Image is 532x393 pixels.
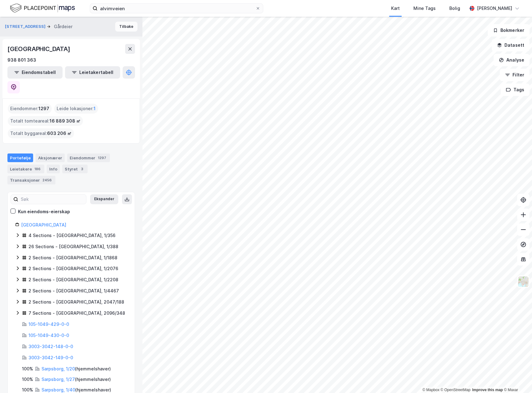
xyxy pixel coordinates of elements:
a: Improve this map [472,388,503,392]
button: Analyse [494,54,530,66]
div: 2 Sections - [GEOGRAPHIC_DATA], 1/2208 [28,276,118,283]
a: Sarpsborg, 1/27 [41,377,75,382]
div: Totalt byggareal : [8,128,74,138]
img: logo.f888ab2527a4732fd821a326f86c7f29.svg [10,3,75,14]
a: Sarpsborg, 1/40 [41,387,75,392]
button: [STREET_ADDRESS] [5,24,47,30]
div: 2 Sections - [GEOGRAPHIC_DATA], 1/2076 [28,265,118,272]
div: Kontrollprogram for chat [501,363,532,393]
div: 186 [33,166,42,172]
div: Kart [391,5,400,12]
a: [GEOGRAPHIC_DATA] [21,222,66,227]
div: Eiendommer [67,153,110,162]
span: 1 [94,105,96,112]
div: Eiendommer : [8,104,52,114]
div: Info [47,165,60,173]
div: 2 Sections - [GEOGRAPHIC_DATA], 2047/188 [28,298,124,306]
div: 938 801 363 [7,56,36,64]
a: 105-1049-429-0-0 [28,322,69,327]
div: ( hjemmelshaver ) [41,365,111,373]
div: 26 Sections - [GEOGRAPHIC_DATA], 1/388 [28,243,118,250]
div: Aksjonærer [36,153,65,162]
div: 4 Sections - [GEOGRAPHIC_DATA], 1/356 [28,232,116,239]
a: Sarpsborg, 1/20 [41,366,75,371]
iframe: Chat Widget [501,363,532,393]
div: 100% [22,365,33,373]
img: Z [517,276,529,287]
a: OpenStreetMap [441,388,471,392]
div: 7 Sections - [GEOGRAPHIC_DATA], 2096/348 [28,309,125,317]
input: Søk på adresse, matrikkel, gårdeiere, leietakere eller personer [98,4,255,13]
button: Datasett [492,39,530,51]
button: Bokmerker [488,24,530,37]
div: 1297 [97,155,107,161]
button: Leietakertabell [65,66,120,79]
div: Styret [62,165,88,173]
div: [GEOGRAPHIC_DATA] [7,44,72,54]
a: Mapbox [422,388,439,392]
div: Portefølje [7,153,33,162]
div: 3 [79,166,85,172]
div: ( hjemmelshaver ) [41,376,111,383]
button: Tags [501,84,530,96]
div: Gårdeier [54,23,72,30]
span: 16 889 308 ㎡ [50,117,81,125]
button: Tilbake [115,22,137,32]
div: 100% [22,376,33,383]
span: 1297 [38,105,49,112]
a: 105-1049-430-0-0 [28,333,69,338]
div: Mine Tags [413,5,436,12]
span: 603 206 ㎡ [47,130,72,137]
div: 2 Sections - [GEOGRAPHIC_DATA], 1/1868 [28,254,117,261]
button: Ekspander [90,194,118,204]
div: 2456 [41,177,53,183]
div: Totalt tomteareal : [8,116,83,126]
div: Bolig [449,5,460,12]
div: Transaksjoner [7,176,55,184]
button: Filter [500,69,530,81]
button: Eiendomstabell [7,66,63,79]
div: 2 Sections - [GEOGRAPHIC_DATA], 1/4467 [28,287,119,295]
div: Leide lokasjoner : [54,104,98,114]
div: Leietakere [7,165,44,173]
a: 3003-3042-148-0-0 [28,344,73,349]
a: 3003-3042-149-0-0 [28,355,73,360]
div: [PERSON_NAME] [477,5,512,12]
input: Søk [18,195,86,204]
div: Kun eiendoms-eierskap [18,208,70,215]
